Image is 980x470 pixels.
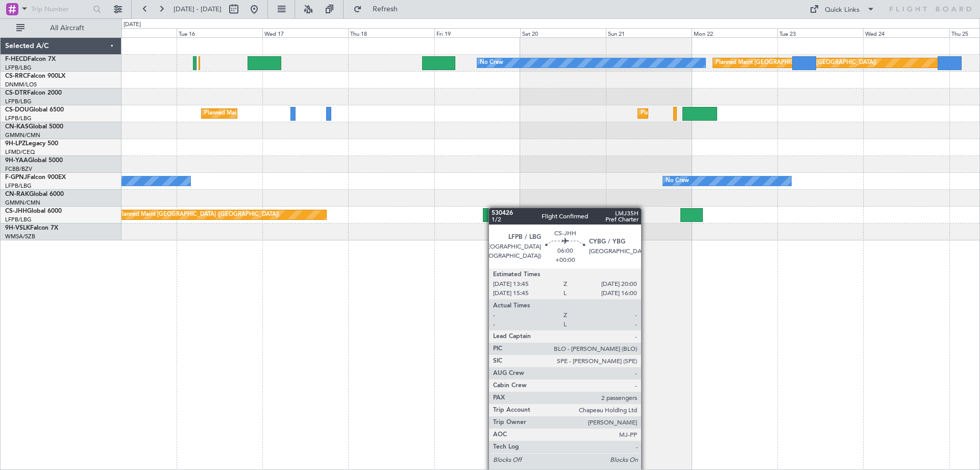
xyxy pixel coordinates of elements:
[5,191,29,197] span: CN-RAK
[5,131,40,139] a: GMMN/CMN
[5,174,27,181] span: F-GPNJ
[825,5,860,15] div: Quick Links
[5,191,64,197] a: CN-RAKGlobal 6000
[5,208,62,214] a: CS-JHHGlobal 6000
[5,233,35,240] a: WMSA/SZB
[5,174,66,181] a: F-GPNJFalcon 900EX
[5,115,32,122] a: LFPB/LBG
[804,1,880,17] button: Quick Links
[174,5,222,14] span: [DATE] - [DATE]
[5,208,27,214] span: CS-JHH
[5,141,58,147] a: 9H-LPZLegacy 500
[5,148,35,156] a: LFMD/CEQ
[5,64,32,72] a: LFPB/LBG
[434,28,520,37] div: Fri 19
[262,28,348,37] div: Wed 17
[31,2,90,17] input: Trip Number
[5,216,32,223] a: LFPB/LBG
[5,158,63,164] a: 9H-YAAGlobal 5000
[5,141,26,147] span: 9H-LPZ
[480,55,503,71] div: No Crew
[606,28,692,37] div: Sun 21
[5,158,28,164] span: 9H-YAA
[204,106,365,121] div: Planned Maint [GEOGRAPHIC_DATA] ([GEOGRAPHIC_DATA])
[716,55,876,71] div: Planned Maint [GEOGRAPHIC_DATA] ([GEOGRAPHIC_DATA])
[118,207,279,222] div: Planned Maint [GEOGRAPHIC_DATA] ([GEOGRAPHIC_DATA])
[5,182,32,190] a: LFPB/LBG
[124,20,141,29] div: [DATE]
[364,6,407,13] span: Refresh
[5,124,63,130] a: CN-KASGlobal 5000
[692,28,777,37] div: Mon 22
[520,28,606,37] div: Sat 20
[177,28,262,37] div: Tue 16
[5,199,40,207] a: GMMN/CMN
[91,28,177,37] div: Mon 15
[5,73,65,79] a: CS-RRCFalcon 900LX
[5,98,32,105] a: LFPB/LBG
[5,225,30,231] span: 9H-VSLK
[5,124,29,130] span: CN-KAS
[5,56,28,62] span: F-HECD
[349,1,410,17] button: Refresh
[5,81,37,88] a: DNMM/LOS
[5,90,27,96] span: CS-DTR
[27,25,108,32] span: All Aircraft
[5,225,58,231] a: 9H-VSLKFalcon 7X
[863,28,949,37] div: Wed 24
[5,165,32,173] a: FCBB/BZV
[5,90,62,96] a: CS-DTRFalcon 2000
[666,173,689,189] div: No Crew
[348,28,434,37] div: Thu 18
[5,56,56,62] a: F-HECDFalcon 7X
[777,28,863,37] div: Tue 23
[5,107,29,113] span: CS-DOU
[641,106,801,121] div: Planned Maint [GEOGRAPHIC_DATA] ([GEOGRAPHIC_DATA])
[5,107,64,113] a: CS-DOUGlobal 6500
[11,20,111,36] button: All Aircraft
[5,73,27,79] span: CS-RRC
